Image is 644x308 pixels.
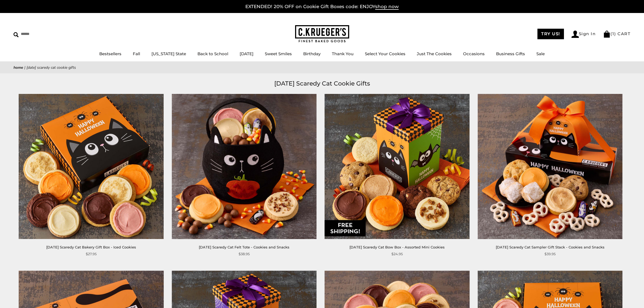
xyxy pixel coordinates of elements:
span: 1 [612,31,615,36]
a: Select Your Cookies [365,51,405,56]
img: Halloween Scaredy Cat Felt Tote - Cookies and Snacks [172,94,316,239]
span: [DATE] Scaredy Cat Cookie Gifts [27,65,76,70]
a: [DATE] Scaredy Cat Felt Tote - Cookies and Snacks [199,245,289,249]
a: EXTENDED! 20% OFF on Cookie Gift Boxes code: ENJOYshop now [245,4,399,10]
span: $38.95 [239,251,250,257]
span: | [24,65,25,70]
a: Business Gifts [496,51,525,56]
a: Sign In [572,31,596,38]
nav: breadcrumbs [14,64,630,71]
a: Birthday [303,51,321,56]
span: $39.95 [544,251,556,257]
span: shop now [375,4,399,10]
a: [DATE] Scaredy Cat Bow Box - Assorted Mini Cookies [349,245,445,249]
a: Bestsellers [99,51,121,56]
a: TRY US! [537,29,564,39]
a: [US_STATE] State [151,51,186,56]
img: Halloween Scaredy Cat Bakery Gift Box - Iced Cookies [19,94,164,239]
img: Search [14,32,19,37]
span: $24.95 [391,251,403,257]
a: Occasions [463,51,485,56]
img: Halloween Scaredy Cat Bow Box - Assorted Mini Cookies [325,94,469,239]
a: [DATE] Scaredy Cat Bakery Gift Box - Iced Cookies [46,245,136,249]
img: Bag [603,31,610,38]
a: Just The Cookies [417,51,452,56]
a: Sale [536,51,545,56]
a: [DATE] [240,51,253,56]
a: Home [14,65,23,70]
a: Thank You [332,51,354,56]
a: (1) CART [603,31,630,36]
a: Back to School [197,51,228,56]
img: Halloween Scaredy Cat Sampler Gift Stack - Cookies and Snacks [478,94,622,239]
img: Account [572,31,579,38]
h1: [DATE] Scaredy Cat Cookie Gifts [22,79,622,89]
img: C.KRUEGER'S [295,25,349,43]
a: [DATE] Scaredy Cat Sampler Gift Stack - Cookies and Snacks [496,245,605,249]
a: Fall [133,51,140,56]
a: Sweet Smiles [265,51,292,56]
input: Search [14,30,78,38]
span: $27.95 [86,251,97,257]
